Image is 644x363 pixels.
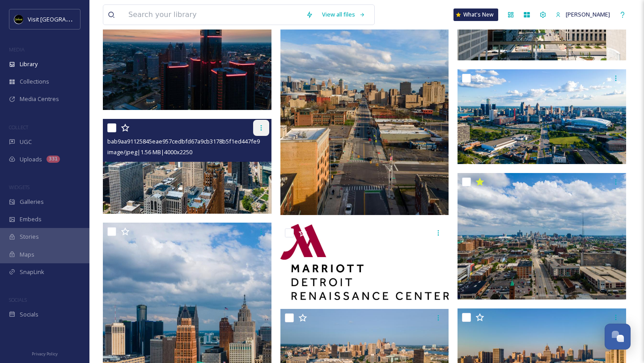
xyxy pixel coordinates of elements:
[20,77,49,86] span: Collections
[20,215,42,224] span: Embeds
[453,8,498,21] a: What's New
[20,310,38,319] span: Socials
[20,268,44,276] span: SnapLink
[20,198,44,206] span: Galleries
[20,60,38,68] span: Library
[566,10,610,18] span: [PERSON_NAME]
[9,124,28,131] span: COLLECT
[280,224,449,300] img: Detroit_Marriott_at_the_Renaissance_Center.jpeg
[458,173,626,300] img: ad040b7297a66afa23e86024ac9dbf5c2de0dfc13e1f639ffec28826fe5e8907.jpg
[28,15,97,23] span: Visit [GEOGRAPHIC_DATA]
[20,138,32,146] span: UGC
[318,6,370,23] a: View all files
[14,15,23,24] img: VISIT%20DETROIT%20LOGO%20-%20BLACK%20BACKGROUND.png
[32,348,58,359] a: Privacy Policy
[47,156,60,163] div: 331
[20,250,34,259] span: Maps
[103,15,271,110] img: d193c1e8f41e3cb795050792efe48aef3c5bad436d3103cfda1b6d9c977b1dc4.jpg
[9,46,25,53] span: MEDIA
[20,95,59,103] span: Media Centres
[107,148,192,156] span: image/jpeg | 1.56 MB | 4000 x 2250
[20,155,42,164] span: Uploads
[9,184,30,190] span: WIDGETS
[458,69,626,164] img: 9f7313bd1251dcca90b1b6080336d4e681261e85a489fff7377102f76a5144c7.jpg
[9,296,27,303] span: SOCIALS
[605,324,631,350] button: Open Chat
[107,137,318,145] span: bab9aa91125845eae957cedbfd67a9cb3178b5f1ed447fe93499adc67766137f.jpg
[103,119,271,214] img: bab9aa91125845eae957cedbfd67a9cb3178b5f1ed447fe93499adc67766137f.jpg
[280,4,449,215] img: eba09b75aadd19a43b78bbd211df95bfc86429e63c219d85ae929365e5137e6e.jpg
[124,5,301,25] input: Search your library
[20,232,39,241] span: Stories
[551,6,614,23] a: [PERSON_NAME]
[32,351,58,357] span: Privacy Policy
